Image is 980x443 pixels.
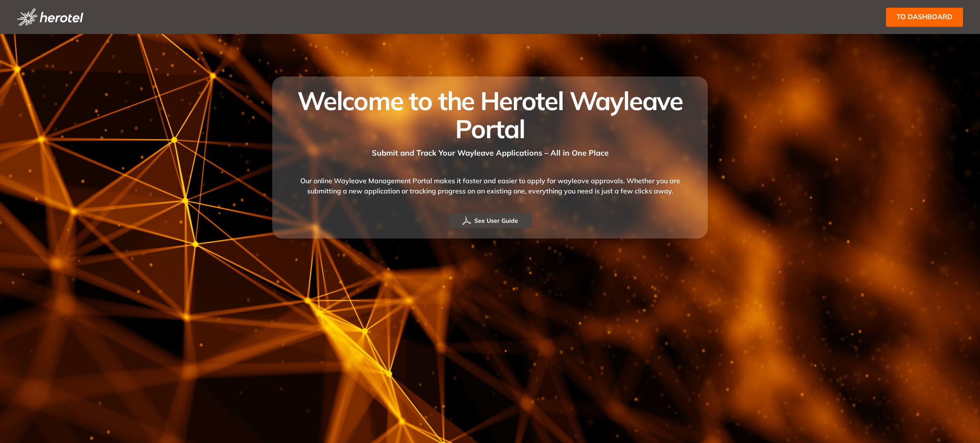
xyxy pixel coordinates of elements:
[897,11,952,22] span: to dashboard
[17,8,83,26] img: logo
[297,85,683,145] span: Welcome to the Herotel Wayleave Portal
[886,8,963,27] button: to dashboard
[449,213,532,228] button: See User Guide
[474,216,518,225] span: See User Guide
[282,159,698,213] div: Our online Wayleave Management Portal makes it faster and easier to apply for wayleave approvals....
[282,143,698,159] div: Submit and Track Your Wayleave Applications – All in One Place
